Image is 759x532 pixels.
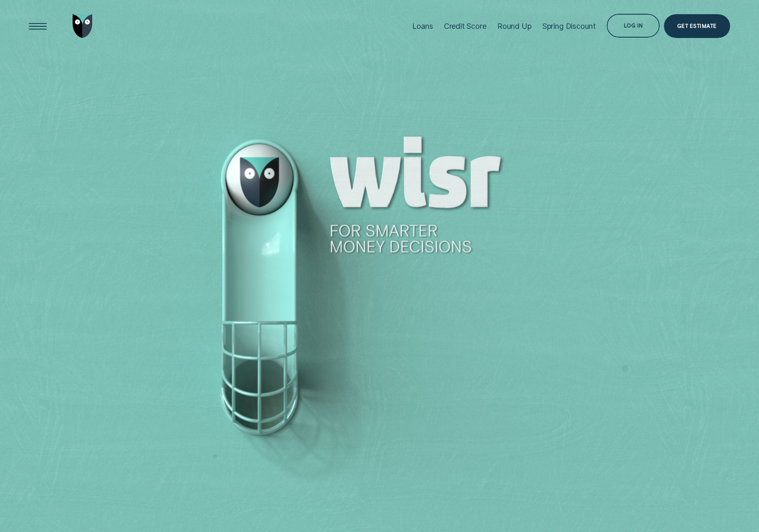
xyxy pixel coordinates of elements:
[607,14,659,38] button: Log in
[664,14,730,38] a: Get Estimate
[497,22,532,30] div: Round Up
[26,14,50,38] button: Open Menu
[444,22,487,30] div: Credit Score
[542,22,596,30] div: Spring Discount
[73,14,92,38] img: Wisr
[412,22,433,30] div: Loans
